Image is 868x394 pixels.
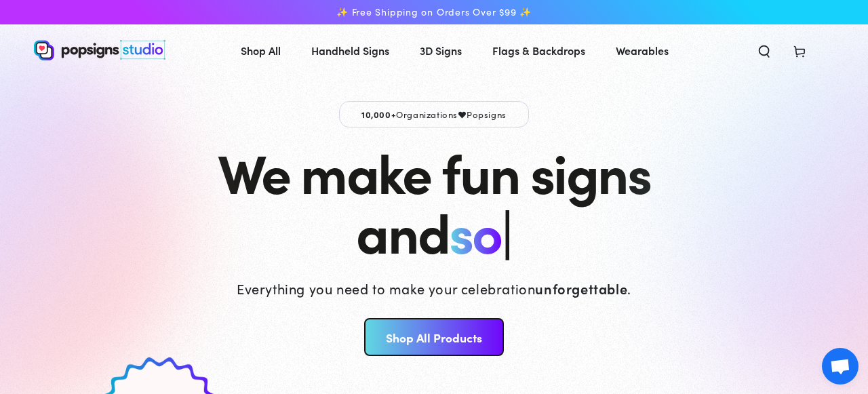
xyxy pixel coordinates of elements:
span: so [449,193,501,268]
strong: unforgettable [535,279,627,298]
a: 3D Signs [410,33,472,68]
span: Shop All [241,41,281,60]
a: Shop All Products [364,318,503,356]
p: Everything you need to make your celebration . [237,279,631,298]
a: Open chat [822,348,859,385]
h1: We make fun signs and [218,141,650,260]
a: Shop All [231,33,291,68]
span: ✨ Free Shipping on Orders Over $99 ✨ [336,6,532,18]
a: Flags & Backdrops [482,33,595,68]
span: Wearables [616,41,669,60]
span: 10,000+ [361,108,396,120]
img: Popsigns Studio [34,40,165,60]
span: 3D Signs [420,41,462,60]
span: | [501,192,511,269]
a: Wearables [606,33,679,68]
span: Handheld Signs [311,41,389,60]
p: Organizations Popsigns [339,101,529,127]
a: Handheld Signs [301,33,399,68]
span: Flags & Backdrops [492,41,585,60]
summary: Search our site [747,35,782,65]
